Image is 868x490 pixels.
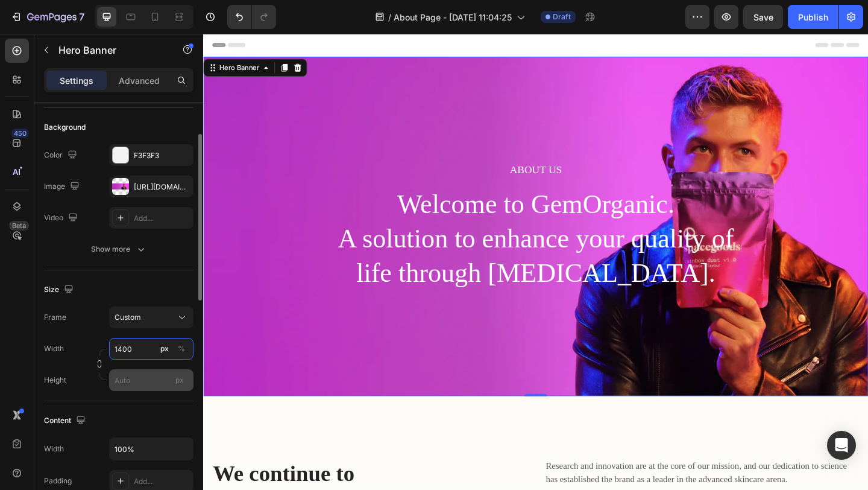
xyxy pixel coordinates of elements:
div: Image [44,179,82,195]
div: px [160,343,169,354]
div: Beta [9,221,29,231]
div: Undo/Redo [227,5,276,29]
p: Advanced [119,74,160,87]
div: Add... [134,213,190,224]
p: Settings [60,74,93,87]
input: px% [109,338,193,360]
span: px [175,375,184,384]
p: 7 [79,10,84,24]
iframe: Design area [203,34,868,490]
div: Color [44,147,80,164]
label: Height [44,375,66,386]
button: Publish [788,5,838,29]
button: Show more [44,238,193,260]
label: Width [44,343,64,354]
div: Padding [44,476,72,486]
button: Save [743,5,783,29]
span: Custom [115,312,141,323]
p: Hero Banner [58,43,161,57]
span: Draft [553,11,571,22]
button: px [174,342,189,356]
div: Open Intercom Messenger [827,431,856,460]
div: Show more [91,243,147,255]
input: Auto [110,438,193,460]
div: Background [44,122,86,133]
div: Publish [798,11,828,24]
span: / [388,11,391,24]
div: 450 [11,129,29,138]
div: % [178,343,185,354]
div: Content [44,413,88,429]
div: Video [44,210,80,226]
div: F3F3F3 [134,150,190,161]
span: About Page - [DATE] 11:04:25 [394,11,512,24]
button: % [157,342,172,356]
span: Save [753,12,773,22]
div: [URL][DOMAIN_NAME] [134,182,190,192]
button: 7 [5,5,90,29]
div: Width [44,444,64,454]
input: px [109,369,193,391]
div: Size [44,282,76,298]
div: Add... [134,476,190,487]
label: Frame [44,312,66,323]
button: Custom [109,307,193,328]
